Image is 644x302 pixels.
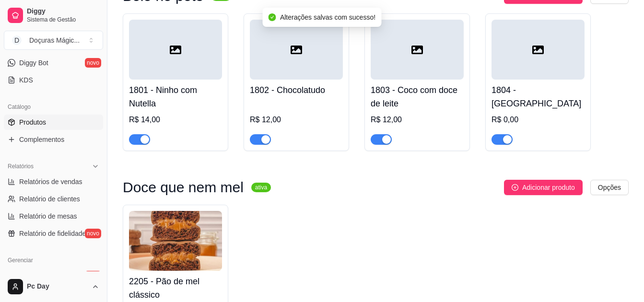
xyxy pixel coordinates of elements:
div: R$ 14,00 [129,114,222,126]
h4: 1803 - Coco com doce de leite [371,83,464,110]
a: DiggySistema de Gestão [4,4,103,27]
span: KDS [19,75,33,85]
button: Select a team [4,31,103,50]
span: Pc Day [27,282,88,291]
div: R$ 0,00 [492,114,585,126]
div: Doçuras Mágic ... [29,35,80,45]
a: Relatórios de vendas [4,174,103,189]
a: Diggy Botnovo [4,55,103,70]
span: check-circle [269,13,276,21]
a: Relatório de fidelidadenovo [4,226,103,241]
h4: 1804 - [GEOGRAPHIC_DATA] [492,83,585,110]
div: R$ 12,00 [371,114,464,126]
span: Relatório de clientes [19,194,80,204]
button: Opções [590,180,629,195]
h4: 2205 - Pão de mel clássico [129,275,222,302]
button: Pc Day [4,275,103,298]
button: Adicionar produto [504,180,583,195]
span: Diggy [27,7,99,16]
span: Adicionar produto [522,182,575,193]
img: product-image [129,211,222,271]
span: Sistema de Gestão [27,16,99,23]
span: Relatórios [8,163,34,170]
div: Gerenciar [4,253,103,268]
h4: 1802 - Chocolatudo [250,83,343,97]
span: Entregadores [19,271,59,280]
a: Entregadoresnovo [4,268,103,283]
sup: ativa [251,183,271,192]
span: Relatório de mesas [19,211,77,221]
a: KDS [4,72,103,88]
span: Produtos [19,117,46,127]
a: Relatório de mesas [4,209,103,224]
div: R$ 12,00 [250,114,343,126]
a: Complementos [4,132,103,147]
span: Relatórios de vendas [19,177,82,186]
div: Catálogo [4,99,103,115]
h4: 1801 - Ninho com Nutella [129,83,222,110]
span: Alterações salvas com sucesso! [280,13,375,21]
span: D [12,35,22,45]
span: Relatório de fidelidade [19,229,86,238]
a: Relatório de clientes [4,191,103,207]
span: Opções [598,182,621,193]
span: Complementos [19,135,64,144]
span: Diggy Bot [19,58,48,68]
a: Produtos [4,115,103,130]
span: plus-circle [512,184,518,191]
h3: Doce que nem mel [123,182,244,193]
